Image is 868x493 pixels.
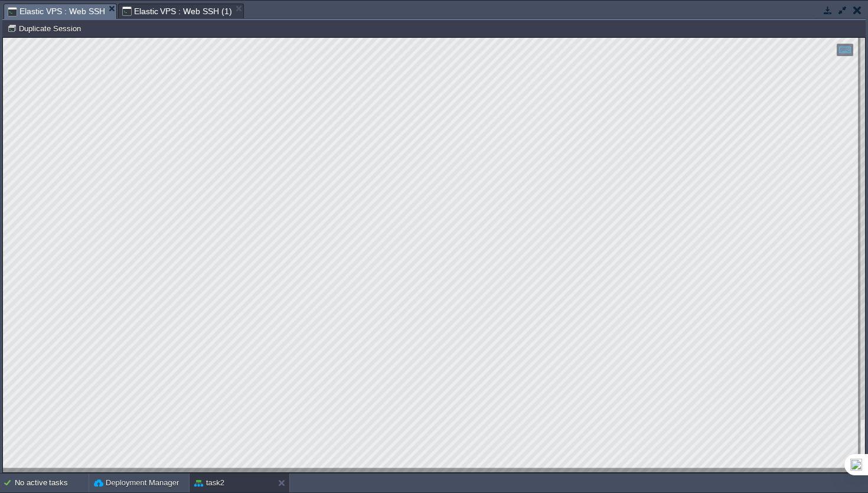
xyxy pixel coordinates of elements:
[122,4,232,18] span: Elastic VPS : Web SSH (1)
[94,477,179,489] button: Deployment Manager
[194,477,224,489] button: task2
[7,23,84,34] button: Duplicate Session
[8,4,105,19] span: Elastic VPS : Web SSH
[15,474,89,492] div: No active tasks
